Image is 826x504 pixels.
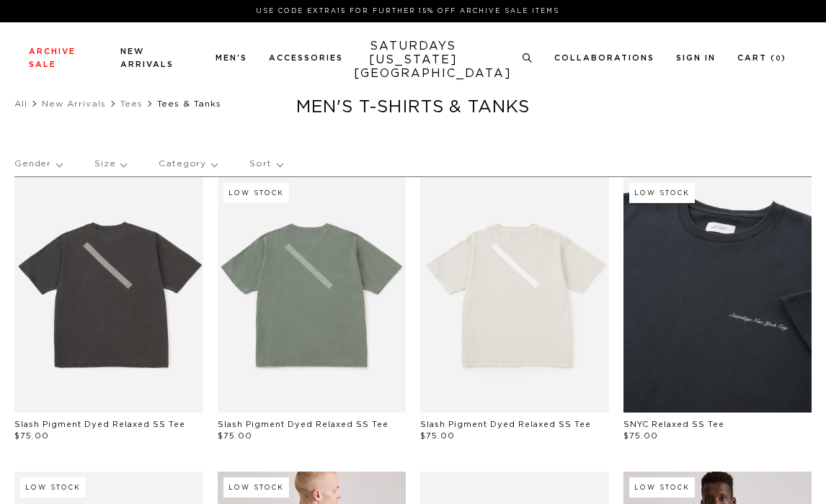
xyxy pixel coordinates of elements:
[554,54,654,62] a: Collaborations
[629,183,695,203] div: Low Stock
[623,432,658,440] span: $75.00
[14,148,62,181] p: Gender
[249,148,282,181] p: Sort
[94,148,126,181] p: Size
[120,48,174,68] a: New Arrivals
[42,99,106,108] a: New Arrivals
[218,420,388,428] a: Slash Pigment Dyed Relaxed SS Tee
[20,477,86,498] div: Low Stock
[629,477,695,498] div: Low Stock
[14,99,27,108] a: All
[35,6,781,17] p: Use Code EXTRA15 for Further 15% Off Archive Sale Items
[120,99,143,108] a: Tees
[269,54,343,62] a: Accessories
[157,99,221,108] span: Tees & Tanks
[776,55,781,62] small: 0
[737,54,786,62] a: Cart (0)
[420,420,591,428] a: Slash Pigment Dyed Relaxed SS Tee
[420,432,455,440] span: $75.00
[216,54,247,62] a: Men's
[623,420,724,428] a: SNYC Relaxed SS Tee
[29,48,76,68] a: Archive Sale
[218,432,252,440] span: $75.00
[223,183,289,203] div: Low Stock
[14,432,49,440] span: $75.00
[676,54,716,62] a: Sign In
[159,148,217,181] p: Category
[14,420,185,428] a: Slash Pigment Dyed Relaxed SS Tee
[223,477,289,498] div: Low Stock
[354,40,473,81] a: SATURDAYS[US_STATE][GEOGRAPHIC_DATA]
